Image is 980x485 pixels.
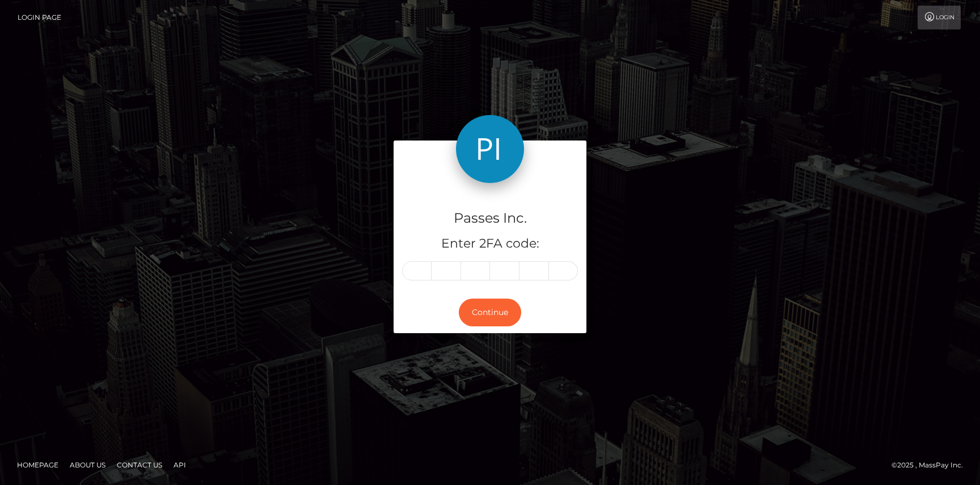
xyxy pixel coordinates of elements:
a: Login Page [18,6,61,29]
a: Login [918,6,961,29]
h4: Passes Inc. [402,209,578,228]
a: About Us [65,456,110,474]
a: Homepage [12,456,63,474]
img: Passes Inc. [456,115,524,183]
button: Continue [459,299,521,326]
a: Contact Us [112,456,167,474]
a: API [169,456,191,474]
div: © 2025 , MassPay Inc. [892,459,971,471]
h5: Enter 2FA code: [402,235,578,253]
